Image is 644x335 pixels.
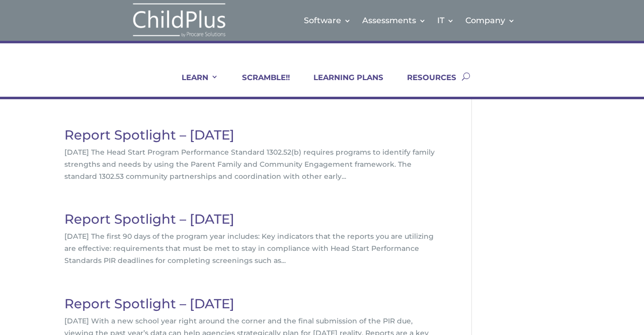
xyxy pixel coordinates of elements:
a: LEARNING PLANS [301,73,383,97]
a: Report Spotlight – [DATE] [64,127,234,143]
a: SCRAMBLE!! [229,73,290,97]
a: RESOURCES [394,73,456,97]
a: Report Spotlight – [DATE] [64,296,234,312]
a: Report Spotlight – [DATE] [64,211,234,227]
a: LEARN [169,73,218,97]
article: [DATE] The Head Start Program Performance Standard 1302.52(b) requires programs to identify famil... [64,128,444,182]
article: [DATE] The first 90 days of the program year includes: Key indicators that the reports you are ut... [64,213,444,266]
